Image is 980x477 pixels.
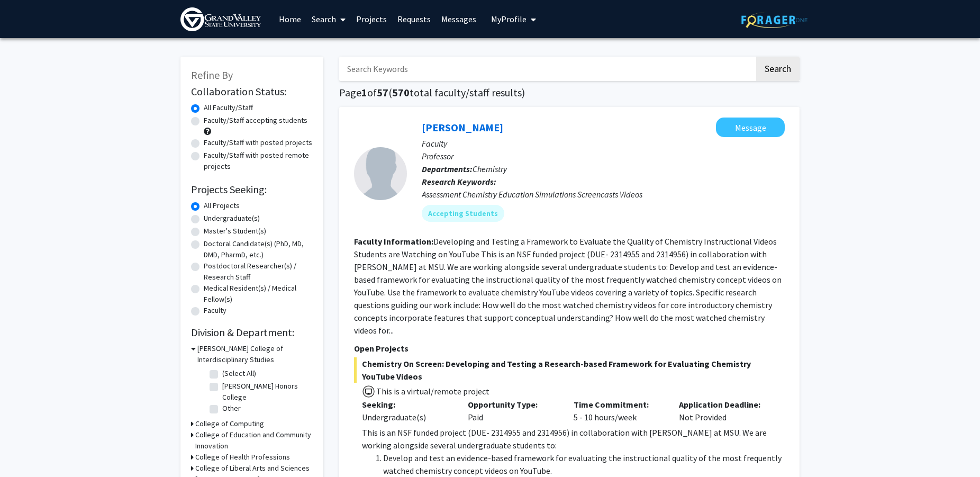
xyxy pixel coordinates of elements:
[362,426,785,452] p: This is an NSF funded project (DUE- 2314955 and 2314956) in collaboration with [PERSON_NAME] at M...
[422,176,496,187] b: Research Keywords:
[339,86,800,99] h1: Page of ( total faculty/staff results)
[204,115,307,126] label: Faculty/Staff accepting students
[422,205,504,222] mat-chip: Accepting Students
[195,463,310,474] h3: College of Liberal Arts and Sciences
[191,85,313,98] h2: Collaboration Status:
[574,398,664,411] p: Time Commitment:
[191,326,313,339] h2: Division & Department:
[204,213,260,224] label: Undergraduate(s)
[491,14,527,24] span: My Profile
[362,398,452,411] p: Seeking:
[204,102,253,113] label: All Faculty/Staff
[468,398,558,411] p: Opportunity Type:
[204,260,313,283] label: Postdoctoral Researcher(s) / Research Staff
[741,12,807,28] img: ForagerOne Logo
[8,429,45,469] iframe: Chat
[716,118,785,137] button: Message Deborah Herrington
[204,283,313,305] label: Medical Resident(s) / Medical Fellow(s)
[375,386,489,397] span: This is a virtual/remote project
[679,398,769,411] p: Application Deadline:
[222,403,241,414] label: Other
[422,150,785,163] p: Professor
[671,398,777,424] div: Not Provided
[204,238,313,260] label: Doctoral Candidate(s) (PhD, MD, DMD, PharmD, etc.)
[361,86,367,99] span: 1
[191,183,313,196] h2: Projects Seeking:
[339,57,755,81] input: Search Keywords
[377,86,388,99] span: 57
[195,429,313,452] h3: College of Education and Community Innovation
[222,381,310,403] label: [PERSON_NAME] Honors College
[460,398,566,424] div: Paid
[191,68,233,82] span: Refine By
[306,1,351,38] a: Search
[383,452,785,477] li: Develop and test an evidence-based framework for evaluating the instructional quality of the most...
[222,368,256,379] label: (Select All)
[197,343,313,365] h3: [PERSON_NAME] College of Interdisciplinary Studies
[274,1,306,38] a: Home
[354,236,782,336] fg-read-more: Developing and Testing a Framework to Evaluate the Quality of Chemistry Instructional Videos Stud...
[566,398,672,424] div: 5 - 10 hours/week
[392,86,410,99] span: 570
[473,164,507,174] span: Chemistry
[204,200,240,211] label: All Projects
[422,188,785,201] div: Assessment Chemistry Education Simulations Screencasts Videos
[354,236,433,247] b: Faculty Information:
[351,1,392,38] a: Projects
[422,164,473,174] b: Departments:
[436,1,482,38] a: Messages
[392,1,436,38] a: Requests
[195,418,264,429] h3: College of Computing
[362,411,452,424] div: Undergraduate(s)
[422,121,503,134] a: [PERSON_NAME]
[180,7,261,31] img: Grand Valley State University Logo
[354,342,785,355] p: Open Projects
[204,137,312,148] label: Faculty/Staff with posted projects
[354,357,785,383] span: Chemistry On Screen: Developing and Testing a Research-based Framework for Evaluating Chemistry Y...
[204,305,226,316] label: Faculty
[195,452,290,463] h3: College of Health Professions
[756,57,800,81] button: Search
[204,150,313,172] label: Faculty/Staff with posted remote projects
[204,226,266,237] label: Master's Student(s)
[422,137,785,150] p: Faculty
